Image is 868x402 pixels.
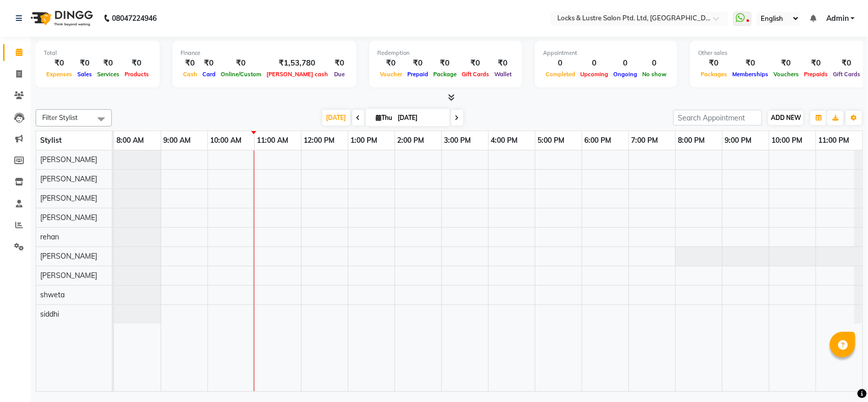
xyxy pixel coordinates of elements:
a: 5:00 PM [535,133,567,148]
a: 4:00 PM [489,133,521,148]
div: Appointment [543,49,669,57]
div: ₹1,53,780 [264,57,331,69]
span: Products [122,71,152,78]
div: ₹0 [405,57,431,69]
div: ₹0 [95,57,122,69]
span: Services [95,71,122,78]
div: Redemption [377,49,514,57]
a: 11:00 AM [255,133,291,148]
div: ₹0 [698,57,730,69]
input: Search Appointment [673,110,762,126]
span: rehan [40,232,59,241]
span: Filter Stylist [42,113,78,121]
span: siddhi [40,310,59,319]
a: 9:00 AM [161,133,194,148]
a: 8:00 PM [676,133,708,148]
span: Memberships [730,71,771,78]
span: [PERSON_NAME] [40,194,97,203]
div: ₹0 [122,57,152,69]
div: ₹0 [331,57,348,69]
span: Voucher [377,71,405,78]
span: Vouchers [771,71,801,78]
span: Thu [374,114,395,121]
span: shweta [40,290,65,299]
span: Stylist [40,136,62,145]
div: ₹0 [377,57,405,69]
div: ₹0 [730,57,771,69]
a: 3:00 PM [442,133,474,148]
div: ₹0 [75,57,95,69]
img: logo [26,4,96,33]
span: [PERSON_NAME] [40,174,97,183]
span: ADD NEW [771,114,801,121]
span: Gift Cards [830,71,863,78]
span: Due [332,71,347,78]
span: Completed [543,71,578,78]
div: ₹0 [830,57,863,69]
span: No show [640,71,669,78]
span: Upcoming [578,71,611,78]
div: Total [44,49,152,57]
span: Expenses [44,71,75,78]
b: 08047224946 [112,4,157,33]
div: ₹0 [200,57,218,69]
span: Sales [75,71,95,78]
span: Admin [826,13,849,24]
span: [PERSON_NAME] [40,213,97,222]
a: 9:00 PM [723,133,755,148]
span: Ongoing [611,71,640,78]
span: Gift Cards [459,71,492,78]
div: Finance [181,49,348,57]
a: 6:00 PM [582,133,614,148]
span: Packages [698,71,730,78]
div: ₹0 [181,57,200,69]
a: 10:00 PM [769,133,805,148]
div: ₹0 [459,57,492,69]
a: 7:00 PM [629,133,661,148]
div: 0 [640,57,669,69]
a: 12:00 PM [302,133,338,148]
span: [PERSON_NAME] [40,271,97,280]
span: Prepaids [801,71,830,78]
span: Wallet [492,71,514,78]
div: ₹0 [801,57,830,69]
div: 0 [543,57,578,69]
a: 8:00 AM [114,133,146,148]
span: Prepaid [405,71,431,78]
a: 1:00 PM [348,133,380,148]
a: 11:00 PM [816,133,852,148]
span: Card [200,71,218,78]
div: ₹0 [44,57,75,69]
div: ₹0 [218,57,264,69]
div: ₹0 [492,57,514,69]
a: 10:00 AM [208,133,245,148]
button: ADD NEW [768,111,803,125]
span: Online/Custom [218,71,264,78]
div: Other sales [698,49,863,57]
div: ₹0 [771,57,801,69]
div: 0 [611,57,640,69]
span: [PERSON_NAME] [40,155,97,164]
div: ₹0 [431,57,459,69]
span: [PERSON_NAME] [40,252,97,261]
input: 2025-09-04 [395,110,446,126]
span: [DATE] [322,110,350,126]
a: 2:00 PM [395,133,427,148]
div: 0 [578,57,611,69]
span: Cash [181,71,200,78]
span: [PERSON_NAME] cash [264,71,331,78]
span: Package [431,71,459,78]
